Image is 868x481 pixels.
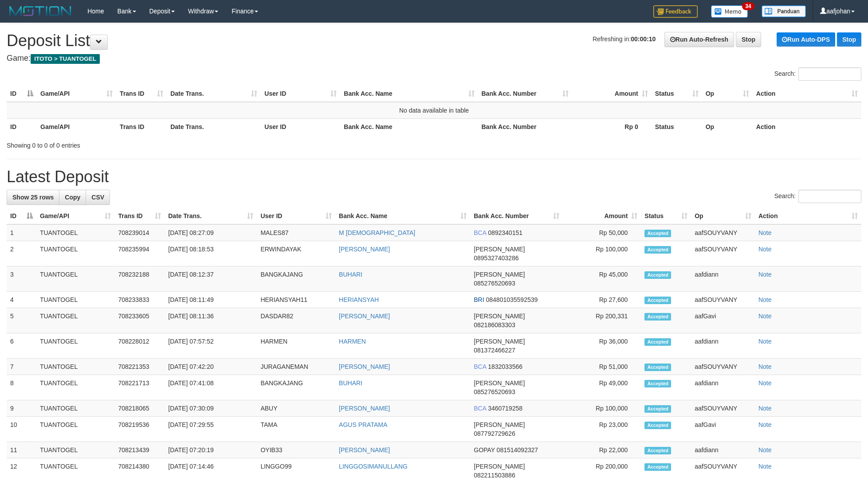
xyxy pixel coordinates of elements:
[474,347,515,354] span: Copy 081372466227 to clipboard
[257,400,335,417] td: ABUY
[478,118,572,135] th: Bank Acc. Number
[644,313,671,321] span: Accepted
[257,292,335,308] td: HERIANSYAH11
[563,375,641,400] td: Rp 49,000
[488,229,522,236] span: Copy 0892340151 to clipboard
[644,230,671,237] span: Accepted
[702,118,753,135] th: Op
[91,194,104,201] span: CSV
[474,271,525,278] span: [PERSON_NAME]
[474,246,525,253] span: [PERSON_NAME]
[758,271,772,278] a: Note
[691,375,755,400] td: aafdiann
[36,400,115,417] td: TUANTOGEL
[86,190,110,205] a: CSV
[36,292,115,308] td: TUANTOGEL
[339,446,390,454] a: [PERSON_NAME]
[257,442,335,458] td: OYIB33
[474,379,525,387] span: [PERSON_NAME]
[691,308,755,333] td: aafGavi
[758,405,772,412] a: Note
[7,4,74,18] img: MOTION_logo.png
[114,359,165,375] td: 708221353
[762,5,806,17] img: panduan.png
[474,229,486,236] span: BCA
[116,86,167,102] th: Trans ID: activate to sort column ascending
[114,241,165,266] td: 708235994
[563,224,641,241] td: Rp 50,000
[486,296,538,303] span: Copy 084801035592539 to clipboard
[758,463,772,470] a: Note
[691,333,755,359] td: aafdiann
[165,333,257,359] td: [DATE] 07:57:52
[497,446,538,454] span: Copy 081514092327 to clipboard
[691,241,755,266] td: aafSOUYVANY
[474,338,525,345] span: [PERSON_NAME]
[641,208,691,224] th: Status: activate to sort column ascending
[691,442,755,458] td: aafdiann
[36,241,115,266] td: TUANTOGEL
[165,359,257,375] td: [DATE] 07:42:20
[758,229,772,236] a: Note
[474,296,484,303] span: BRI
[474,446,495,454] span: GOPAY
[753,86,861,102] th: Action: activate to sort column ascending
[167,118,261,135] th: Date Trans.
[257,208,335,224] th: User ID: activate to sort column ascending
[36,333,115,359] td: TUANTOGEL
[691,417,755,442] td: aafGavi
[339,246,390,253] a: [PERSON_NAME]
[758,446,772,454] a: Note
[758,338,772,345] a: Note
[644,447,671,454] span: Accepted
[798,190,861,203] input: Search:
[165,266,257,292] td: [DATE] 08:12:37
[474,472,515,479] span: Copy 082211503886 to clipboard
[165,241,257,266] td: [DATE] 08:18:53
[7,224,36,241] td: 1
[339,379,362,387] a: BUHARI
[691,266,755,292] td: aafdiann
[742,2,754,10] span: 34
[339,338,366,345] a: HARMEN
[644,422,671,429] span: Accepted
[572,86,652,102] th: Amount: activate to sort column ascending
[257,333,335,359] td: HARMEN
[758,296,772,303] a: Note
[691,224,755,241] td: aafSOUYVANY
[474,388,515,395] span: Copy 085276520693 to clipboard
[474,463,525,470] span: [PERSON_NAME]
[644,405,671,413] span: Accepted
[37,86,116,102] th: Game/API: activate to sort column ascending
[261,86,340,102] th: User ID: activate to sort column ascending
[114,308,165,333] td: 708233605
[758,246,772,253] a: Note
[652,118,702,135] th: Status
[7,266,36,292] td: 3
[7,442,36,458] td: 11
[340,86,478,102] th: Bank Acc. Name: activate to sort column ascending
[563,400,641,417] td: Rp 100,000
[36,417,115,442] td: TUANTOGEL
[116,118,167,135] th: Trans ID
[339,296,379,303] a: HERIANSYAH
[774,190,861,203] label: Search:
[644,380,671,387] span: Accepted
[7,32,861,50] h1: Deposit List
[777,32,835,47] a: Run Auto-DPS
[470,208,563,224] th: Bank Acc. Number: activate to sort column ascending
[335,208,470,224] th: Bank Acc. Name: activate to sort column ascending
[12,194,54,201] span: Show 25 rows
[114,292,165,308] td: 708233833
[114,224,165,241] td: 708239014
[257,308,335,333] td: DASDAR82
[691,208,755,224] th: Op: activate to sort column ascending
[488,363,522,370] span: Copy 1832033566 to clipboard
[114,375,165,400] td: 708221713
[563,292,641,308] td: Rp 27,600
[7,308,36,333] td: 5
[7,375,36,400] td: 8
[257,224,335,241] td: MALES87
[257,241,335,266] td: ERWINDAYAK
[644,364,671,371] span: Accepted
